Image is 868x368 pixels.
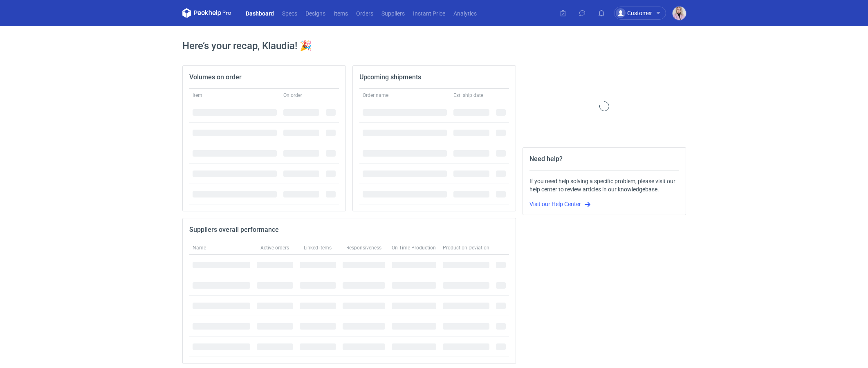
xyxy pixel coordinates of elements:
button: Customer [614,7,673,20]
span: Est. ship date [453,92,483,99]
div: Customer [616,8,652,18]
div: If you need help solving a specific problem, please visit our help center to review articles in o... [529,177,679,193]
a: Items [330,8,352,18]
a: Instant Price [409,8,449,18]
h1: Here’s your recap, Klaudia! 🎉 [182,39,686,52]
a: Visit our Help Center [529,201,591,207]
a: Specs [278,8,301,18]
h2: Suppliers overall performance [189,225,279,235]
span: Responsiveness [346,245,381,251]
a: Suppliers [377,8,409,18]
span: Active orders [260,245,289,251]
svg: Packhelp Pro [182,8,231,18]
span: Linked items [304,245,332,251]
h2: Upcoming shipments [359,72,421,82]
span: Order name [363,92,388,99]
span: On order [283,92,302,99]
img: Klaudia Wiśniewska [673,7,686,20]
a: Designs [301,8,330,18]
h2: Need help? [529,154,563,164]
span: Item [193,92,202,99]
span: Name [193,245,206,251]
h2: Volumes on order [189,72,242,82]
span: Production Deviation [443,245,489,251]
span: On Time Production [392,245,436,251]
a: Dashboard [242,8,278,18]
a: Analytics [449,8,481,18]
a: Orders [352,8,377,18]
